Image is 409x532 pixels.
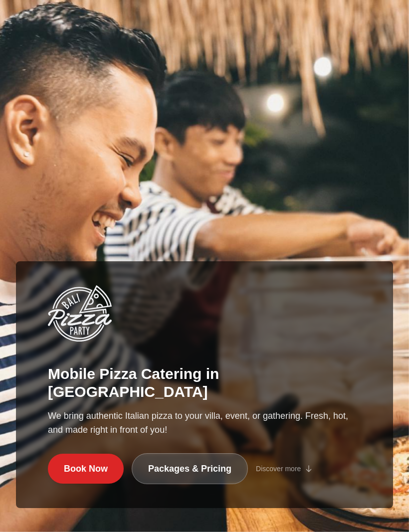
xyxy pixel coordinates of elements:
span: Discover more [256,464,301,474]
a: Packages & Pricing [132,453,248,484]
a: Book Now [48,454,124,484]
p: We bring authentic Italian pizza to your villa, event, or gathering. Fresh, hot, and made right i... [48,409,361,437]
h1: Mobile Pizza Catering in [GEOGRAPHIC_DATA] [48,365,361,401]
img: Bali Pizza Party Logo - Mobile Pizza Catering in Bali [48,285,112,342]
